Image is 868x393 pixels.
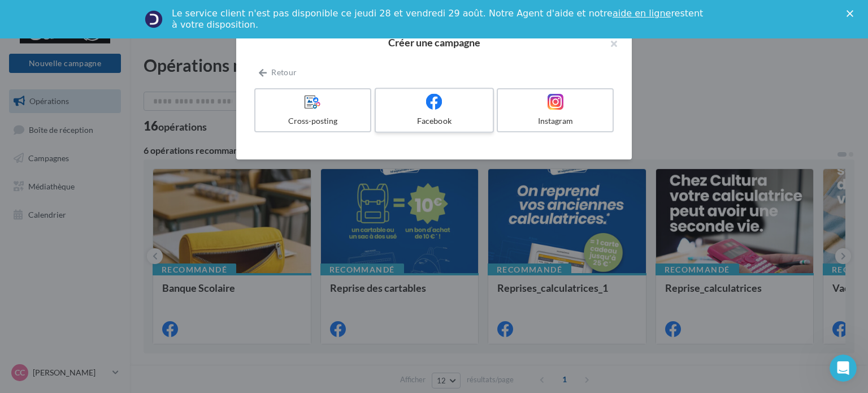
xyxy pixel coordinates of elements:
div: Facebook [380,115,488,127]
div: Cross-posting [260,115,366,127]
div: Instagram [502,115,608,127]
button: Retour [254,66,301,79]
h2: Créer une campagne [254,37,614,47]
img: Profile image for Service-Client [145,10,163,28]
div: Le service client n'est pas disponible ce jeudi 28 et vendredi 29 août. Notre Agent d'aide et not... [172,8,705,31]
iframe: Intercom live chat [830,355,857,382]
a: aide en ligne [613,8,671,19]
div: Fermer [847,10,858,17]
